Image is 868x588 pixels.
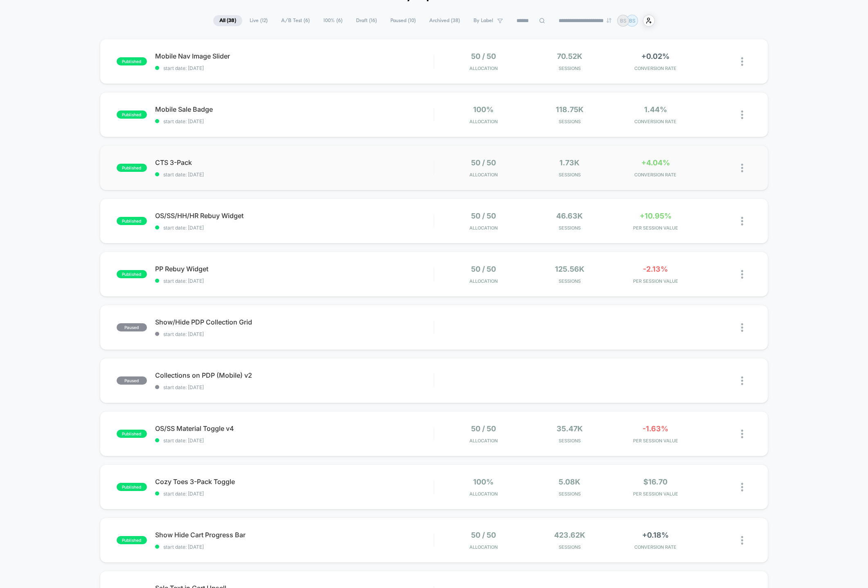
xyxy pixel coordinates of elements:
[556,105,584,114] span: 118.75k
[741,164,743,172] img: close
[275,15,316,26] span: A/B Test ( 6 )
[556,212,583,220] span: 46.63k
[641,52,670,61] span: +0.02%
[606,18,611,23] img: end
[155,544,434,550] span: start date: [DATE]
[471,531,496,539] span: 50 / 50
[155,52,434,60] span: Mobile Nav Image Slider
[317,15,349,26] span: 100% ( 6 )
[155,212,434,220] span: OS/SS/HH/HR Rebuy Widget
[471,52,496,61] span: 50 / 50
[469,119,498,124] span: Allocation
[117,430,147,438] span: published
[469,172,498,178] span: Allocation
[644,105,667,114] span: 1.44%
[741,270,743,279] img: close
[155,158,434,167] span: CTS 3-Pack
[155,437,434,444] span: start date: [DATE]
[741,110,743,119] img: close
[741,376,743,385] img: close
[741,536,743,545] img: close
[640,212,672,220] span: +10.95%
[642,531,669,539] span: +0.18%
[529,438,611,444] span: Sessions
[155,318,434,326] span: Show/Hide PDP Collection Grid
[629,18,636,24] p: BS
[615,491,697,497] span: PER SESSION VALUE
[741,430,743,438] img: close
[155,105,434,113] span: Mobile Sale Badge
[529,278,611,284] span: Sessions
[117,270,147,278] span: published
[117,323,147,331] span: paused
[554,531,585,539] span: 423.62k
[155,65,434,71] span: start date: [DATE]
[529,491,611,497] span: Sessions
[213,15,242,26] span: All ( 38 )
[641,158,670,167] span: +4.04%
[469,438,498,444] span: Allocation
[557,52,582,61] span: 70.52k
[615,119,697,124] span: CONVERSION RATE
[529,544,611,550] span: Sessions
[471,265,496,273] span: 50 / 50
[423,15,466,26] span: Archived ( 38 )
[741,217,743,225] img: close
[471,424,496,433] span: 50 / 50
[643,424,668,433] span: -1.63%
[117,110,147,119] span: published
[350,15,383,26] span: Draft ( 16 )
[559,478,580,486] span: 5.08k
[155,225,434,231] span: start date: [DATE]
[473,478,494,486] span: 100%
[615,65,697,71] span: CONVERSION RATE
[117,164,147,172] span: published
[155,331,434,337] span: start date: [DATE]
[155,491,434,497] span: start date: [DATE]
[615,544,697,550] span: CONVERSION RATE
[117,483,147,491] span: published
[529,172,611,178] span: Sessions
[615,278,697,284] span: PER SESSION VALUE
[473,105,494,114] span: 100%
[469,491,498,497] span: Allocation
[117,217,147,225] span: published
[615,438,697,444] span: PER SESSION VALUE
[117,376,147,385] span: paused
[155,171,434,178] span: start date: [DATE]
[469,65,498,71] span: Allocation
[529,119,611,124] span: Sessions
[557,424,583,433] span: 35.47k
[615,225,697,231] span: PER SESSION VALUE
[529,225,611,231] span: Sessions
[469,544,498,550] span: Allocation
[384,15,422,26] span: Paused ( 10 )
[473,18,493,24] span: By Label
[741,483,743,491] img: close
[559,158,579,167] span: 1.73k
[469,225,498,231] span: Allocation
[741,57,743,66] img: close
[155,371,434,379] span: Collections on PDP (Mobile) v2
[615,172,697,178] span: CONVERSION RATE
[555,265,584,273] span: 125.56k
[155,265,434,273] span: PP Rebuy Widget
[117,57,147,65] span: published
[155,118,434,124] span: start date: [DATE]
[643,265,668,273] span: -2.13%
[155,384,434,390] span: start date: [DATE]
[529,65,611,71] span: Sessions
[117,536,147,544] span: published
[741,323,743,332] img: close
[155,531,434,539] span: Show Hide Cart Progress Bar
[471,212,496,220] span: 50 / 50
[471,158,496,167] span: 50 / 50
[155,478,434,486] span: Cozy Toes 3-Pack Toggle
[155,278,434,284] span: start date: [DATE]
[243,15,274,26] span: Live ( 12 )
[643,478,667,486] span: $16.70
[155,424,434,433] span: OS/SS Material Toggle v4
[469,278,498,284] span: Allocation
[620,18,627,24] p: BS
